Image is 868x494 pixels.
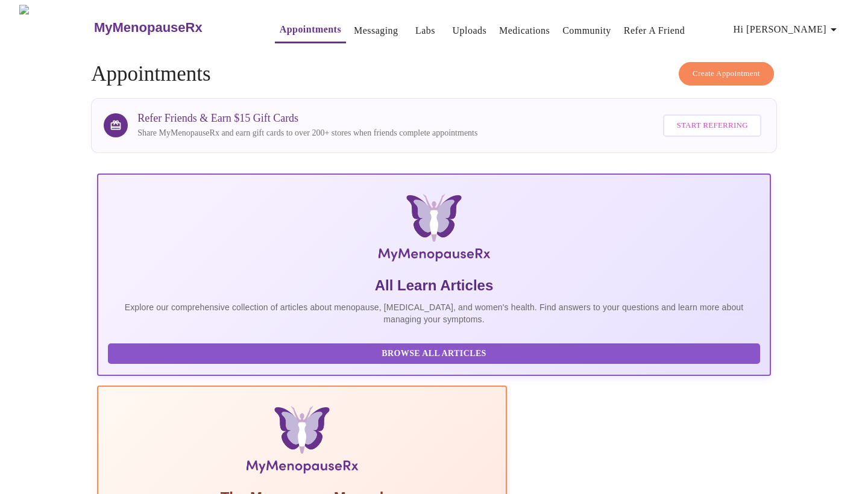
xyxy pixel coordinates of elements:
[354,22,398,39] a: Messaging
[660,108,764,143] a: Start Referring
[624,22,685,39] a: Refer a Friend
[91,62,777,86] h4: Appointments
[108,348,763,358] a: Browse All Articles
[280,21,341,38] a: Appointments
[734,21,841,38] span: Hi [PERSON_NAME]
[619,19,690,43] button: Refer a Friend
[209,194,659,266] img: MyMenopauseRx Logo
[92,7,250,49] a: MyMenopauseRx
[169,406,434,478] img: Menopause Manual
[108,301,760,325] p: Explore our comprehensive collection of articles about menopause, [MEDICAL_DATA], and women's hea...
[108,343,760,364] button: Browse All Articles
[406,19,445,43] button: Labs
[448,19,492,43] button: Uploads
[693,67,760,81] span: Create Appointment
[499,22,550,39] a: Medications
[137,112,477,125] h3: Refer Friends & Earn $15 Gift Cards
[137,127,477,139] p: Share MyMenopauseRx and earn gift cards to over 200+ stores when friends complete appointments
[453,22,487,39] a: Uploads
[729,17,846,42] button: Hi [PERSON_NAME]
[275,17,346,43] button: Appointments
[19,5,92,50] img: MyMenopauseRx Logo
[94,20,203,36] h3: MyMenopauseRx
[494,19,555,43] button: Medications
[679,62,774,86] button: Create Appointment
[415,22,435,39] a: Labs
[663,114,761,137] button: Start Referring
[108,276,760,295] h5: All Learn Articles
[558,19,616,43] button: Community
[349,19,403,43] button: Messaging
[676,119,747,133] span: Start Referring
[120,346,748,361] span: Browse All Articles
[562,22,611,39] a: Community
